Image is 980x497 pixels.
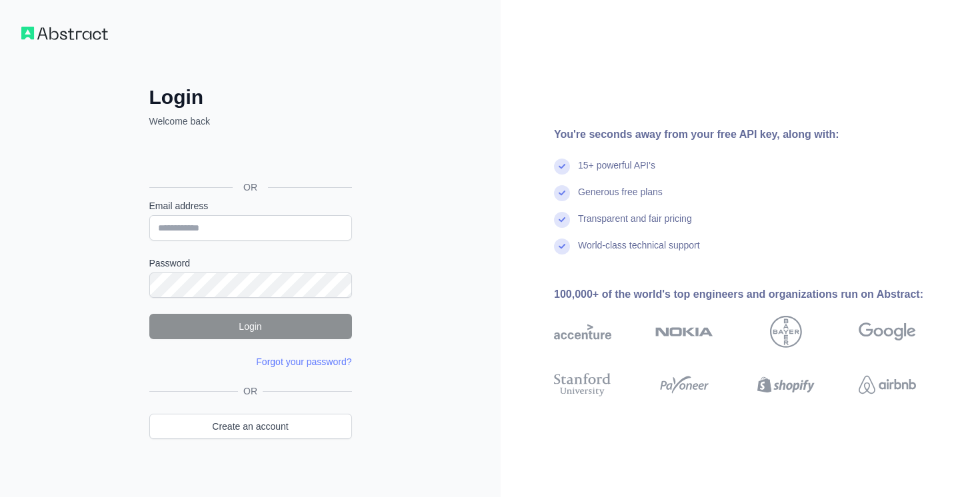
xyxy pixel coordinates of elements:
p: Welcome back [149,115,352,128]
img: check mark [554,212,570,228]
div: You're seconds away from your free API key, along with: [554,127,959,143]
span: OR [238,384,263,398]
label: Email address [149,199,352,213]
button: Login [149,314,352,339]
a: Forgot your password? [256,356,351,367]
img: stanford university [554,370,611,399]
div: Generous free plans [578,185,663,212]
img: nokia [655,316,713,348]
h2: Login [149,85,352,109]
div: 100,000+ of the world's top engineers and organizations run on Abstract: [554,286,959,302]
img: google [859,316,916,348]
img: check mark [554,159,570,175]
div: 15+ powerful API's [578,159,655,185]
img: accenture [554,316,611,348]
iframe: Sign in with Google Button [143,143,356,172]
img: check mark [554,185,570,201]
img: airbnb [859,370,916,399]
img: bayer [770,316,802,348]
img: check mark [554,239,570,254]
div: Transparent and fair pricing [578,212,692,239]
a: Create an account [149,414,352,439]
img: shopify [757,370,815,399]
label: Password [149,256,352,270]
span: OR [233,181,268,194]
img: payoneer [655,370,713,399]
div: World-class technical support [578,239,700,265]
img: Workflow [21,27,108,40]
